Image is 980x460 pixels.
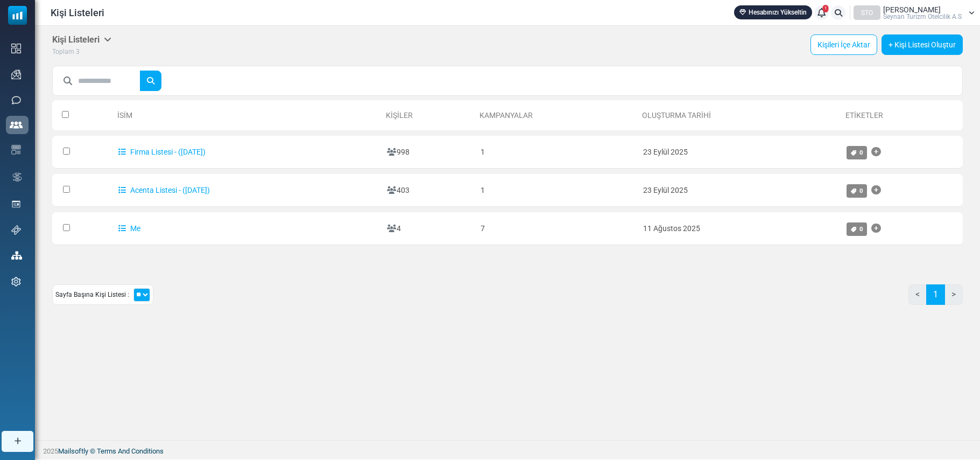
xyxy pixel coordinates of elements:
footer: 2025 [35,440,980,459]
span: [PERSON_NAME] [883,6,941,13]
img: contacts-icon-active.svg [10,121,23,129]
a: Acenta Listesi - ([DATE]) [118,186,210,194]
a: Etiketler [845,111,883,120]
td: 11 Ağustos 2025 [638,212,841,245]
img: campaigns-icon.png [11,69,21,79]
td: 998 [382,136,475,169]
a: 1 [814,5,829,20]
div: STO [854,5,880,20]
span: 0 [859,149,863,156]
a: Firma Listesi - ([DATE]) [118,148,206,156]
a: Kampanyalar [480,111,533,120]
span: Sayfa Başına Kişi Listesi : [55,290,129,299]
a: 1 [926,284,945,305]
a: 0 [847,222,867,236]
h5: Kişi Listeleri [52,34,111,45]
a: Terms And Conditions [97,447,164,455]
a: Me [118,224,140,233]
img: workflow.svg [11,171,23,183]
span: 3 [76,48,80,55]
a: + Kişi Listesi Oluştur [882,34,963,55]
img: settings-icon.svg [11,277,21,287]
span: 0 [859,187,863,194]
a: Kişiler [386,111,413,120]
td: 23 Eylül 2025 [638,136,841,169]
img: mailsoftly_icon_blue_white.svg [8,6,27,25]
a: Etiket Ekle [871,218,881,239]
img: dashboard-icon.svg [11,44,21,53]
img: support-icon.svg [11,225,21,235]
a: STO [PERSON_NAME] Seynan Turi̇zm Otelci̇li̇k A.S [854,5,975,20]
td: 23 Eylül 2025 [638,174,841,207]
img: landing_pages.svg [11,199,21,209]
td: 4 [382,212,475,245]
nav: Page [908,284,963,313]
a: İsim [117,111,132,120]
span: Kişi Listeleri [51,5,104,20]
span: Toplam [52,48,74,55]
a: Mailsoftly © [58,447,95,455]
td: 1 [475,174,638,207]
a: Oluşturma Tarihi [642,111,711,120]
td: 403 [382,174,475,207]
a: Etiket Ekle [871,141,881,163]
img: sms-icon.png [11,95,21,105]
td: 7 [475,212,638,245]
a: 0 [847,146,867,159]
a: 0 [847,184,867,198]
a: Hesabınızı Yükseltin [734,5,812,19]
span: translation missing: tr.layouts.footer.terms_and_conditions [97,447,164,455]
a: Kişileri İçe Aktar [810,34,877,55]
span: 1 [823,5,829,12]
span: 0 [859,225,863,233]
td: 1 [475,136,638,169]
span: Seynan Turi̇zm Otelci̇li̇k A.S [883,13,962,20]
a: Etiket Ekle [871,179,881,201]
img: email-templates-icon.svg [11,145,21,155]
